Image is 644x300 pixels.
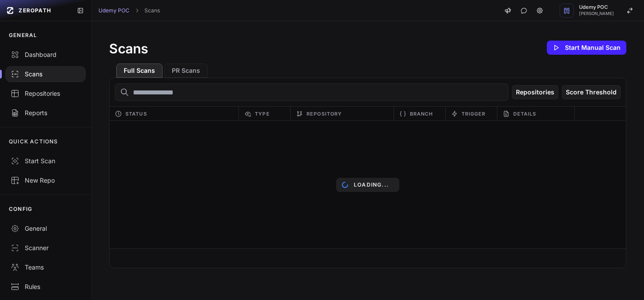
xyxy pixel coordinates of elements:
div: Dashboard [11,50,80,59]
button: PR Scans [164,64,208,78]
a: ZEROPATH [4,4,70,18]
p: Loading... [354,181,389,188]
button: Score Threshold [562,85,621,99]
span: Type [255,109,269,119]
span: Trigger [462,109,486,119]
span: Details [513,109,537,119]
button: Start Manual Scan [547,41,626,55]
span: [PERSON_NAME] [579,11,614,16]
span: ZEROPATH [19,7,51,14]
p: GENERAL [9,32,37,39]
div: Rules [11,282,80,291]
p: CONFIG [9,206,32,213]
svg: chevron right, [134,7,140,14]
span: Branch [410,109,433,119]
div: General [11,224,80,233]
nav: breadcrumb [98,7,160,14]
button: Full Scans [116,64,163,78]
div: Scans [11,70,80,79]
span: Udemy POC [579,5,614,10]
p: QUICK ACTIONS [9,138,58,145]
a: Udemy POC [98,7,129,14]
div: New Repo [11,176,80,185]
div: Start Scan [11,157,80,165]
div: Repositories [11,89,80,98]
a: Scans [144,7,160,14]
h1: Scans [109,41,148,56]
div: Teams [11,263,80,272]
span: Status [125,109,147,119]
div: Reports [11,109,80,117]
div: Scanner [11,244,80,252]
button: Repositories [512,85,558,99]
span: Repository [307,109,342,119]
